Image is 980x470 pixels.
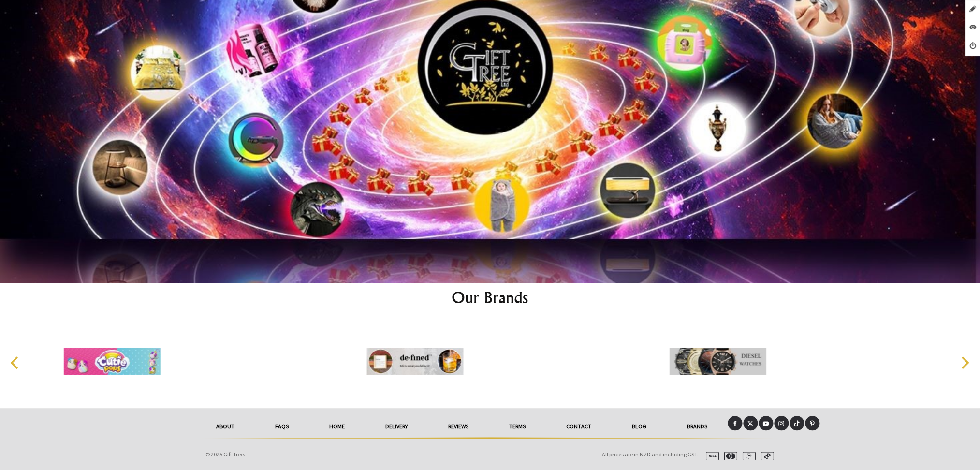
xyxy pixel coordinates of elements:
a: Instagram [775,416,789,431]
span: All prices are in NZD and including GST. [602,451,699,458]
a: About [196,416,255,438]
img: mastercard.svg [720,452,738,461]
a: Pinterest [805,416,820,431]
a: reviews [428,416,489,438]
img: Diesel [670,325,767,398]
a: Facebook [728,416,743,431]
img: afterpay.svg [757,452,775,461]
a: Brands [667,416,728,438]
button: Next [954,352,975,374]
a: Terms [489,416,546,438]
a: Tiktok [790,416,804,431]
a: Youtube [759,416,774,431]
img: paypal.svg [739,452,756,461]
a: Contact [546,416,612,438]
img: CUTIE POPS [64,325,161,398]
img: Defined [367,325,464,398]
span: © 2025 Gift Tree. [206,451,246,458]
a: HOME [309,416,366,438]
img: visa.svg [702,452,719,461]
a: X (Twitter) [744,416,758,431]
a: delivery [366,416,428,438]
a: Blog [612,416,667,438]
a: FAQs [255,416,309,438]
button: Previous [5,352,26,374]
